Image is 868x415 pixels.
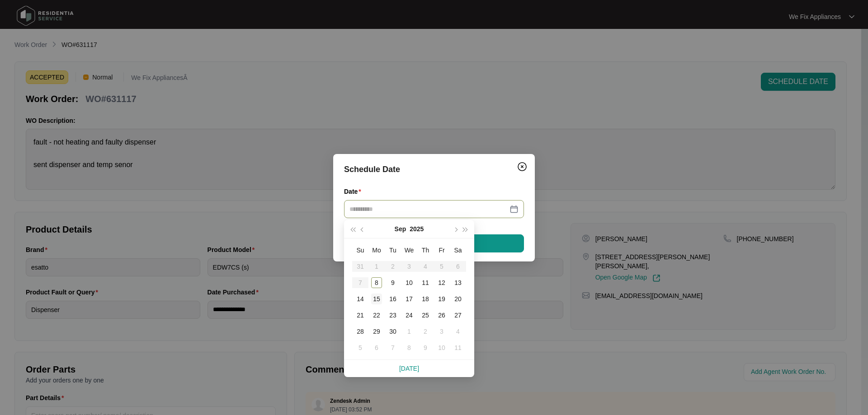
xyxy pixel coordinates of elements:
td: 2025-09-09 [385,275,401,291]
button: 2025 [410,220,424,238]
div: 27 [453,310,463,321]
td: 2025-10-10 [434,340,450,356]
div: 10 [436,342,447,353]
td: 2025-09-21 [352,307,368,323]
div: 25 [420,310,431,321]
div: 12 [436,277,447,288]
th: Su [352,242,368,258]
div: 22 [371,310,382,321]
a: [DATE] [399,365,419,372]
div: 18 [420,294,431,304]
div: 7 [387,342,398,353]
div: 16 [387,294,398,304]
td: 2025-09-26 [434,307,450,323]
td: 2025-10-08 [401,340,417,356]
div: 2 [420,326,431,337]
td: 2025-10-05 [352,340,368,356]
th: Sa [450,242,466,258]
div: 9 [420,342,431,353]
td: 2025-10-06 [368,340,385,356]
div: 23 [387,310,398,321]
td: 2025-09-22 [368,307,385,323]
div: 26 [436,310,447,321]
td: 2025-09-14 [352,291,368,307]
div: 8 [371,277,382,288]
div: 3 [436,326,447,337]
div: 29 [371,326,382,337]
div: 4 [453,326,463,337]
td: 2025-09-29 [368,323,385,340]
td: 2025-10-02 [417,323,434,340]
td: 2025-10-04 [450,323,466,340]
div: 8 [404,342,415,353]
td: 2025-09-30 [385,323,401,340]
td: 2025-09-16 [385,291,401,307]
input: Date [349,204,508,214]
div: 24 [404,310,415,321]
div: 13 [453,277,463,288]
td: 2025-09-25 [417,307,434,323]
th: Tu [385,242,401,258]
div: 9 [387,277,398,288]
div: 21 [355,310,366,321]
div: 15 [371,294,382,304]
td: 2025-09-18 [417,291,434,307]
td: 2025-09-24 [401,307,417,323]
td: 2025-09-19 [434,291,450,307]
td: 2025-10-11 [450,340,466,356]
td: 2025-09-23 [385,307,401,323]
th: We [401,242,417,258]
th: Th [417,242,434,258]
div: 14 [355,294,366,304]
button: Sep [395,220,406,238]
div: 10 [404,277,415,288]
label: Date [344,187,365,196]
div: 20 [453,294,463,304]
td: 2025-10-07 [385,340,401,356]
td: 2025-09-27 [450,307,466,323]
td: 2025-09-10 [401,275,417,291]
td: 2025-10-01 [401,323,417,340]
div: 11 [420,277,431,288]
td: 2025-09-28 [352,323,368,340]
td: 2025-09-11 [417,275,434,291]
td: 2025-10-09 [417,340,434,356]
th: Mo [368,242,385,258]
th: Fr [434,242,450,258]
img: closeCircle [517,161,528,172]
div: 17 [404,294,415,304]
td: 2025-09-17 [401,291,417,307]
div: 1 [404,326,415,337]
div: 11 [453,342,463,353]
td: 2025-10-03 [434,323,450,340]
button: Close [515,159,529,174]
div: 28 [355,326,366,337]
td: 2025-09-13 [450,275,466,291]
div: 30 [387,326,398,337]
div: Schedule Date [344,163,524,176]
td: 2025-09-08 [368,275,385,291]
div: 19 [436,294,447,304]
div: 6 [371,342,382,353]
td: 2025-09-20 [450,291,466,307]
div: 5 [355,342,366,353]
td: 2025-09-12 [434,275,450,291]
td: 2025-09-15 [368,291,385,307]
